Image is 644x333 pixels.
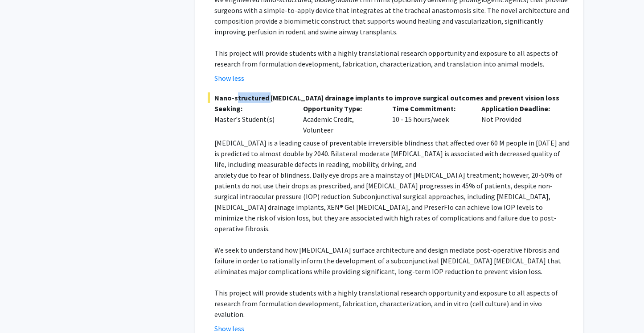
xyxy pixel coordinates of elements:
p: We seek to understand how [MEDICAL_DATA] surface architecture and design mediate post-operative f... [214,245,570,277]
p: Application Deadline: [481,103,557,114]
p: This project will provide students with a highly translational research opportunity and exposure ... [214,48,570,69]
p: [MEDICAL_DATA] is a leading cause of preventable irreversible blindness that affected over 60 M p... [214,137,570,170]
div: Not Provided [475,103,564,135]
p: Opportunity Type: [303,103,379,114]
button: Show less [214,73,244,83]
p: This project will provide students with a highly translational research opportunity and exposure ... [214,287,570,320]
iframe: Chat [7,293,38,326]
div: 10 - 15 hours/week [386,103,475,135]
p: Seeking: [214,103,290,114]
div: Master's Student(s) [214,114,290,125]
p: Time Commitment: [392,103,468,114]
span: Nano-structured [MEDICAL_DATA] drainage implants to improve surgical outcomes and prevent vision ... [208,92,570,103]
p: anxiety due to fear of blindness. Daily eye drops are a mainstay of [MEDICAL_DATA] treatment; how... [214,170,570,234]
div: Academic Credit, Volunteer [296,103,386,135]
